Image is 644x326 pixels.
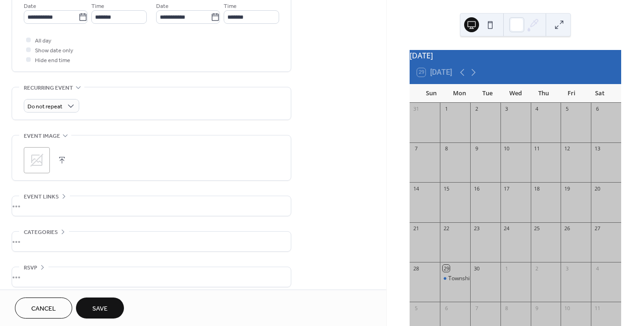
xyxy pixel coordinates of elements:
div: Mon [445,84,473,103]
div: 10 [503,145,510,152]
div: 4 [594,265,601,272]
div: 7 [412,145,419,152]
div: 9 [473,145,480,152]
div: 21 [412,225,419,232]
div: 28 [412,265,419,272]
div: 8 [443,145,450,152]
div: Tue [473,84,501,103]
div: 4 [534,106,541,113]
div: 9 [534,305,541,312]
div: 17 [503,185,510,192]
div: 22 [443,225,450,232]
div: Wed [501,84,529,103]
div: 2 [534,265,541,272]
div: Sun [417,84,445,103]
div: 20 [594,185,601,192]
span: All day [35,36,51,46]
div: Township Trustee Meeting [448,275,517,283]
div: 2 [473,106,480,113]
button: Cancel [15,298,72,319]
div: 29 [443,265,450,272]
span: Save [92,304,108,314]
div: 27 [594,225,601,232]
div: 13 [594,145,601,152]
span: Time [91,1,104,11]
div: 6 [594,106,601,113]
div: 19 [563,185,570,192]
div: Sat [586,84,614,103]
div: Township Trustee Meeting [440,275,470,283]
span: Date [156,1,169,11]
div: 3 [563,265,570,272]
span: Do not repeat [27,101,62,112]
div: [DATE] [410,50,621,61]
div: Thu [529,84,557,103]
span: Show date only [35,46,73,56]
div: 8 [503,305,510,312]
div: 24 [503,225,510,232]
div: 5 [412,305,419,312]
div: 11 [534,145,541,152]
div: Fri [557,84,585,103]
span: Time [224,1,237,11]
span: Hide end time [35,56,70,65]
div: 1 [443,106,450,113]
span: Event links [24,192,59,202]
div: ••• [12,196,291,216]
span: Event image [24,131,60,141]
div: 30 [473,265,480,272]
span: Recurring event [24,83,73,93]
div: 3 [503,106,510,113]
div: 31 [412,106,419,113]
div: 23 [473,225,480,232]
div: ••• [12,267,291,287]
div: 18 [534,185,541,192]
div: 15 [443,185,450,192]
span: Cancel [31,304,56,314]
div: 25 [534,225,541,232]
div: ••• [12,232,291,251]
div: 10 [563,305,570,312]
button: Save [76,298,124,319]
div: 12 [563,145,570,152]
div: 1 [503,265,510,272]
div: 14 [412,185,419,192]
div: 7 [473,305,480,312]
div: 26 [563,225,570,232]
div: 11 [594,305,601,312]
div: ; [24,147,50,173]
div: 5 [563,106,570,113]
div: 16 [473,185,480,192]
span: RSVP [24,263,37,273]
span: Categories [24,227,58,237]
div: 6 [443,305,450,312]
span: Date [24,1,36,11]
